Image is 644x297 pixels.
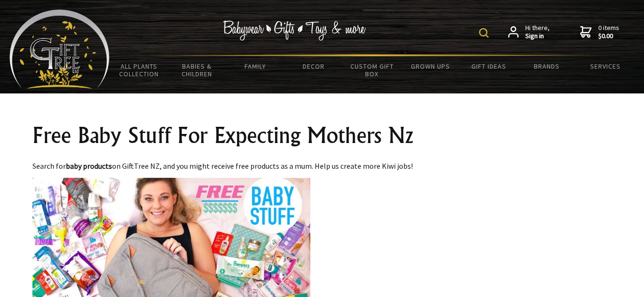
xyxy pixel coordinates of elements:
[580,24,619,41] a: 0 items$0.00
[223,20,366,41] img: Babywear - Gifts - Toys & more
[525,32,550,41] strong: Sign in
[10,10,110,89] img: Babyware - Gifts - Toys and more...
[32,124,612,147] h1: Free Baby Stuff For Expecting Mothers Nz
[226,56,285,76] a: Family
[285,56,343,76] a: Decor
[598,23,619,41] span: 0 items
[460,56,518,76] a: Gift Ideas
[343,56,401,84] a: Custom Gift Box
[598,32,619,41] strong: $0.00
[518,56,576,76] a: Brands
[32,160,612,172] p: Search for on GiftTree NZ, and you might receive free products as a mum. Help us create more Kiwi...
[525,24,550,41] span: Hi there,
[508,24,550,41] a: Hi there,Sign in
[576,56,634,76] a: Services
[401,56,460,76] a: Grown Ups
[168,56,226,84] a: Babies & Children
[66,161,112,171] strong: baby products
[110,56,168,84] a: All Plants Collection
[479,28,489,38] img: product search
